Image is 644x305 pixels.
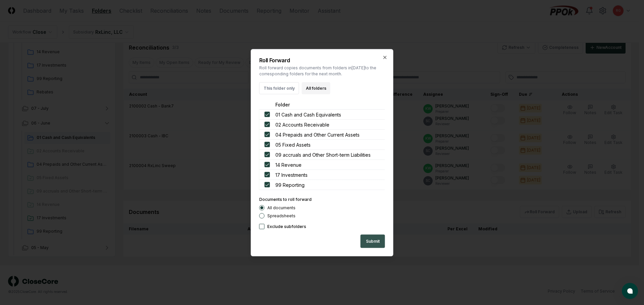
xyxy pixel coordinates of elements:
label: All documents [267,206,296,210]
button: This folder only [259,82,299,94]
button: All folders [302,82,330,94]
button: Submit [361,234,385,248]
label: Documents to roll forward [259,197,312,202]
span: 99 Reporting [275,181,305,188]
span: 02 Accounts Receivable [275,121,329,128]
span: 14 Revenue [275,161,302,168]
span: 17 Investments [275,171,308,178]
div: Folder [275,101,380,108]
span: 01 Cash and Cash Equivalents [275,111,341,118]
span: 05 Fixed Assets [275,141,311,148]
h2: Roll Forward [259,57,385,63]
label: Spreadsheets [267,214,296,218]
p: Roll forward copies documents from folders in [DATE] to the corresponding folders for the next mo... [259,65,385,77]
label: Exclude subfolders [267,224,306,228]
span: 09 accruals and Other Short-term Liabilities [275,151,371,158]
span: 04 Prepaids and Other Current Assets [275,131,360,138]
